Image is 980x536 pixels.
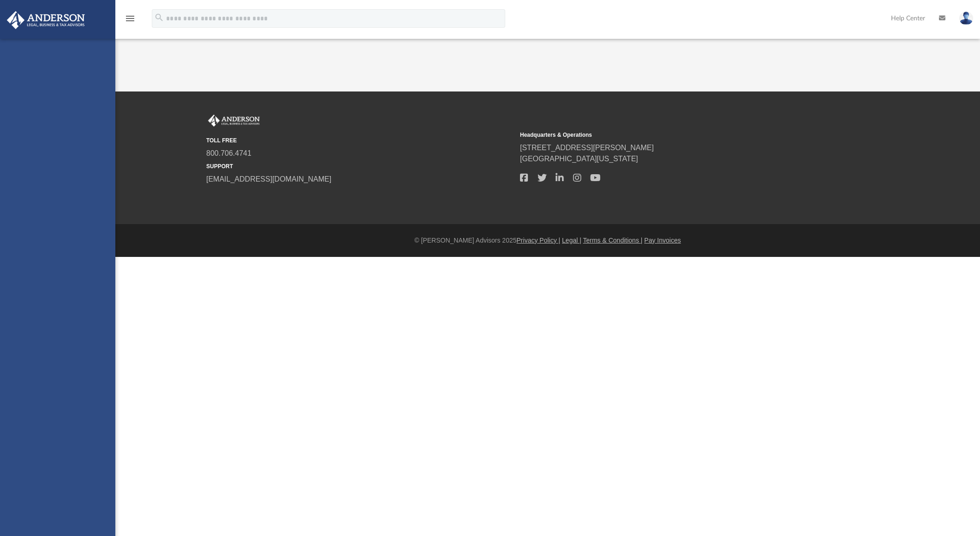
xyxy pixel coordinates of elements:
a: Legal | [562,237,581,244]
a: [EMAIL_ADDRESS][DOMAIN_NAME] [206,175,331,183]
a: Pay Invoices [644,237,681,244]
a: menu [125,18,136,24]
a: 800.706.4741 [206,149,251,157]
a: [GEOGRAPHIC_DATA][US_STATE] [520,155,638,163]
img: Anderson Advisors Platinum Portal [4,11,88,29]
a: Privacy Policy | [517,237,561,244]
a: Terms & Conditions | [583,237,643,244]
a: [STREET_ADDRESS][PERSON_NAME] [520,144,654,152]
small: Headquarters & Operations [520,131,827,139]
i: menu [125,13,136,24]
small: TOLL FREE [206,136,514,145]
div: © [PERSON_NAME] Advisors 2025 [115,236,980,245]
i: search [154,12,164,23]
img: User Pic [959,12,973,25]
img: Anderson Advisors Platinum Portal [206,115,262,127]
small: SUPPORT [206,162,514,171]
